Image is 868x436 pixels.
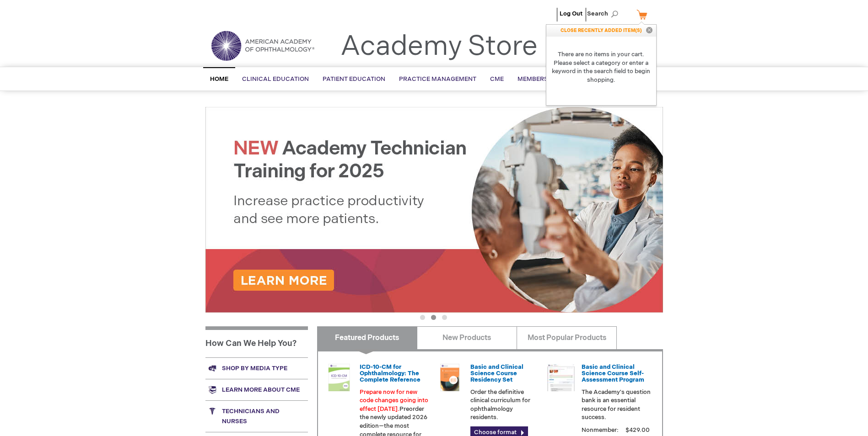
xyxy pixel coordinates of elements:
button: 3 of 3 [442,315,447,320]
span: Home [210,75,228,83]
button: 2 of 3 [431,315,436,320]
a: Learn more about CME [205,379,308,400]
a: Academy Store [340,30,538,63]
img: bcscself_20.jpg [547,364,575,391]
span: Clinical Education [242,75,309,83]
font: Prepare now for new code changes going into effect [DATE]. [360,388,428,413]
span: Search [587,5,622,23]
a: Most Popular Products [517,326,617,349]
span: $429.00 [624,426,651,434]
a: Shop by media type [205,357,308,379]
a: Log Out [560,10,582,17]
h1: How Can We Help You? [205,326,308,357]
p: The Academy's question bank is an essential resource for resident success. [582,388,651,422]
a: Basic and Clinical Science Course Self-Assessment Program [582,363,644,384]
a: Technicians and nurses [205,400,308,432]
a: Basic and Clinical Science Course Residency Set [470,363,523,384]
strong: Nonmember: [582,425,619,436]
a: Featured Products [317,326,417,349]
img: 0120008u_42.png [325,364,353,391]
span: Membership [518,75,559,83]
span: Patient Education [323,75,385,83]
img: 02850963u_47.png [436,364,464,391]
a: ICD-10-CM for Ophthalmology: The Complete Reference [360,363,421,384]
a: New Products [417,326,517,349]
strong: There are no items in your cart. Please select a category or enter a keyword in the search field ... [546,37,656,98]
span: CME [490,75,504,83]
p: Order the definitive clinical curriculum for ophthalmology residents. [470,388,540,422]
p: CLOSE RECENTLY ADDED ITEM(S) [546,25,656,37]
span: Practice Management [399,75,476,83]
button: 1 of 3 [420,315,425,320]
